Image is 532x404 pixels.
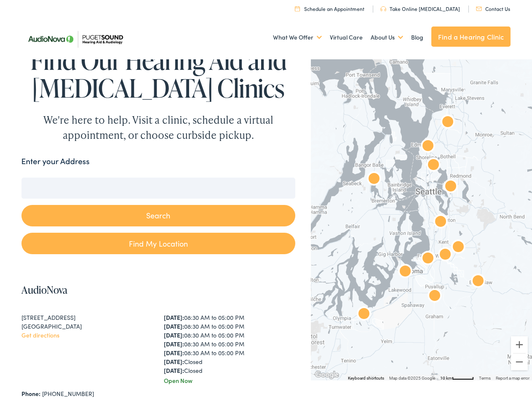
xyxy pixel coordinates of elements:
[21,178,296,199] input: Enter your address or zip code
[496,376,529,380] a: Report a map error
[511,353,528,370] button: Zoom out
[273,22,322,53] a: What We Offer
[164,331,184,339] strong: [DATE]:
[164,357,184,366] strong: [DATE]:
[476,7,482,11] img: utility icon
[431,27,511,47] a: Find a Hearing Clinic
[423,156,444,176] div: AudioNova
[389,376,435,380] span: Map data ©2025 Google
[21,205,296,226] button: Search
[21,389,40,398] strong: Phone:
[418,249,438,269] div: AudioNova
[411,22,423,53] a: Blog
[380,5,460,12] a: Take Online [MEDICAL_DATA]
[371,22,403,53] a: About Us
[418,137,438,157] div: AudioNova
[438,113,458,133] div: Puget Sound Hearing Aid &#038; Audiology by AudioNova
[295,5,364,12] a: Schedule an Appointment
[511,336,528,353] button: Zoom in
[448,238,468,258] div: AudioNova
[430,213,451,233] div: AudioNova
[395,262,415,282] div: AudioNova
[380,6,386,11] img: utility icon
[21,46,296,102] h1: Find Our Hearing Aid and [MEDICAL_DATA] Clinics
[164,313,295,375] div: 08:30 AM to 05:00 PM 08:30 AM to 05:00 PM 08:30 AM to 05:00 PM 08:30 AM to 05:00 PM 08:30 AM to 0...
[21,233,296,254] a: Find My Location
[441,177,461,197] div: AudioNova
[295,6,300,11] img: utility icon
[164,348,184,357] strong: [DATE]:
[21,331,59,339] a: Get directions
[21,283,67,297] a: AudioNova
[164,322,184,330] strong: [DATE]:
[354,305,374,325] div: AudioNova
[42,389,94,398] a: [PHONE_NUMBER]
[438,375,476,380] button: Map Scale: 10 km per 48 pixels
[476,5,510,12] a: Contact Us
[330,22,363,53] a: Virtual Care
[164,366,184,375] strong: [DATE]:
[21,313,153,322] div: [STREET_ADDRESS]
[435,245,455,266] div: AudioNova
[313,369,341,380] a: Open this area in Google Maps (opens a new window)
[24,112,293,143] div: We're here to help. Visit a clinic, schedule a virtual appointment, or choose curbside pickup.
[425,287,445,307] div: AudioNova
[348,375,384,381] button: Keyboard shortcuts
[468,272,488,292] div: AudioNova
[164,376,295,385] div: Open Now
[21,322,153,331] div: [GEOGRAPHIC_DATA]
[164,313,184,322] strong: [DATE]:
[479,376,491,380] a: Terms (opens in new tab)
[364,170,384,190] div: AudioNova
[21,155,90,167] label: Enter your Address
[164,340,184,348] strong: [DATE]:
[313,369,341,380] img: Google
[440,376,452,380] span: 10 km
